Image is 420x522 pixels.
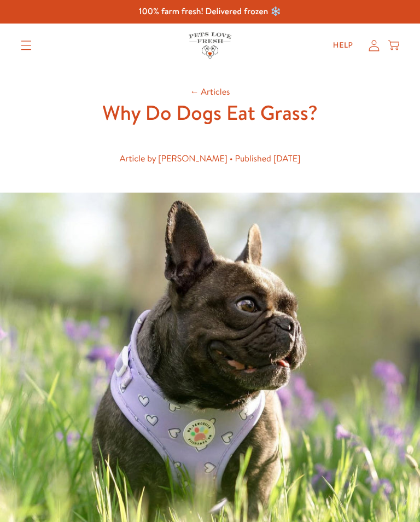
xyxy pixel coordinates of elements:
a: Help [324,34,362,56]
a: ← Articles [190,86,230,98]
img: Pets Love Fresh [189,32,231,58]
h1: Why Do Dogs Eat Grass? [35,100,385,126]
div: Article by [PERSON_NAME] • Published [DATE] [52,152,367,166]
summary: Translation missing: en.sections.header.menu [12,32,40,59]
